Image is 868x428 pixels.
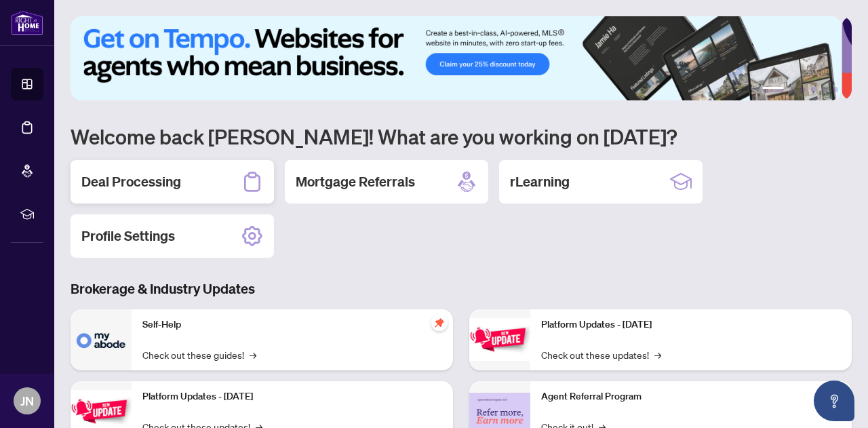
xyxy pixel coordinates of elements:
[71,309,132,370] img: Self-Help
[81,227,175,246] h2: Profile Settings
[142,389,442,404] p: Platform Updates - [DATE]
[250,347,256,362] span: →
[811,87,816,92] button: 4
[789,87,795,92] button: 2
[71,123,852,149] h1: Welcome back [PERSON_NAME]! What are you working on [DATE]?
[71,16,842,100] img: Slide 0
[469,318,530,361] img: Platform Updates - June 23, 2025
[814,381,854,421] button: Open asap
[833,87,838,92] button: 6
[431,315,448,331] span: pushpin
[142,317,442,332] p: Self-Help
[541,389,841,404] p: Agent Referral Program
[11,10,43,35] img: logo
[800,87,806,92] button: 3
[822,87,827,92] button: 5
[81,172,181,191] h2: Deal Processing
[71,279,852,298] h3: Brokerage & Industry Updates
[762,87,784,92] button: 1
[20,391,34,410] span: JN
[510,172,570,191] h2: rLearning
[541,317,841,332] p: Platform Updates - [DATE]
[142,347,256,362] a: Check out these guides!→
[296,172,415,191] h2: Mortgage Referrals
[654,347,661,362] span: →
[541,347,661,362] a: Check out these updates!→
